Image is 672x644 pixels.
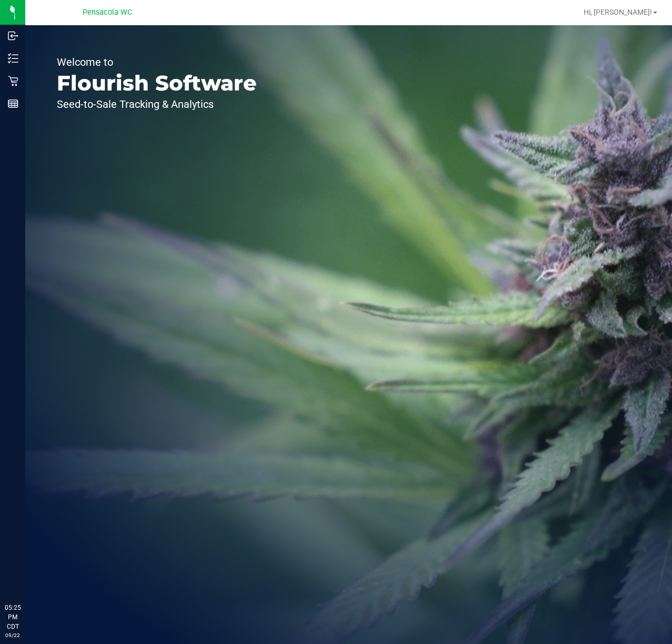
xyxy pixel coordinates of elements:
[8,76,18,86] inline-svg: Retail
[8,98,18,109] inline-svg: Reports
[83,8,132,17] span: Pensacola WC
[5,631,21,639] p: 09/22
[57,57,257,67] p: Welcome to
[57,99,257,109] p: Seed-to-Sale Tracking & Analytics
[8,53,18,64] inline-svg: Inventory
[8,31,18,41] inline-svg: Inbound
[57,73,257,94] p: Flourish Software
[5,603,21,631] p: 05:25 PM CDT
[584,8,652,16] span: Hi, [PERSON_NAME]!
[11,560,42,591] iframe: Resource center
